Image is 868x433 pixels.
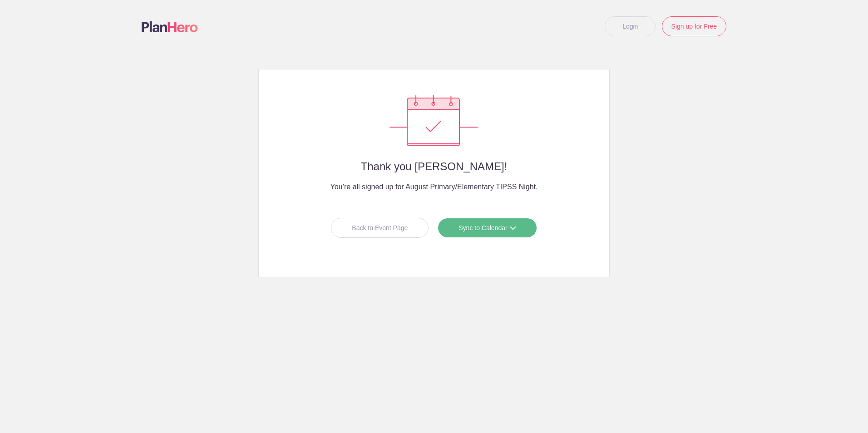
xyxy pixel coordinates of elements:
[142,21,198,32] img: Logo main planhero
[277,161,591,172] h2: Thank you [PERSON_NAME]!
[390,95,478,146] img: Success confirmation
[438,218,537,238] a: Sync to Calendar
[277,182,591,192] h4: You’re all signed up for August Primary/Elementary TIPSS Night.
[662,16,726,36] a: Sign up for Free
[605,16,656,36] a: Login
[331,218,429,238] a: Back to Event Page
